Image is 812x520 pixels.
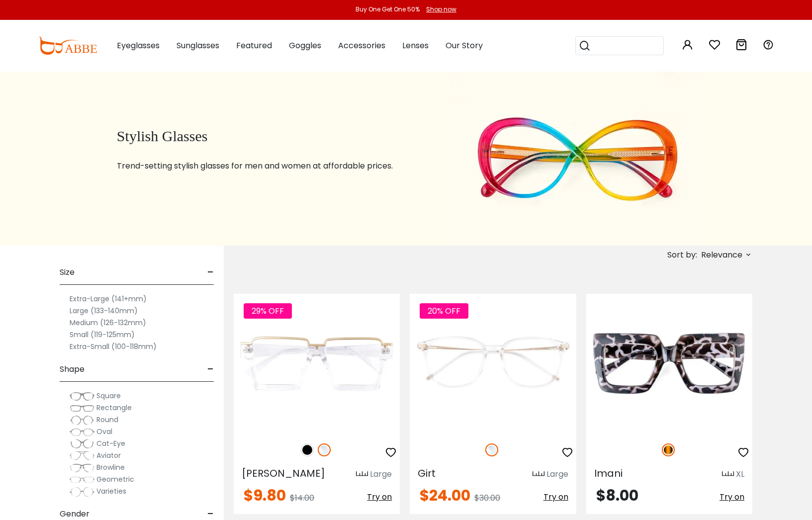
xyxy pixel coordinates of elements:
img: Tortoise Imani - Plastic ,Universal Bridge Fit [586,294,752,433]
img: size ruler [722,471,734,478]
span: Shape [60,357,85,381]
span: $8.00 [596,485,638,506]
label: Small (119-125mm) [70,329,135,341]
img: Varieties.png [70,487,94,497]
img: Clear [485,443,498,456]
h1: Stylish Glasses [117,127,426,145]
button: Try on [367,488,392,506]
img: Browline.png [70,463,94,473]
img: Oval.png [70,427,94,437]
img: Aviator.png [70,451,94,461]
div: Large [370,468,392,480]
div: Large [546,468,568,480]
span: Oval [96,427,112,436]
span: Sort by: [667,249,697,260]
span: Sunglasses [177,40,219,51]
img: Fclear Girt - TR ,Universal Bridge Fit [410,294,576,433]
span: Eyeglasses [117,40,160,51]
label: Extra-Large (141+mm) [70,293,147,305]
span: Aviator [96,450,121,460]
span: Try on [720,491,744,503]
span: Our Story [446,40,483,51]
img: Cat-Eye.png [70,439,94,449]
span: Round [96,415,118,425]
span: Geometric [96,474,134,484]
button: Try on [543,488,568,506]
img: Square.png [70,391,94,401]
span: Try on [543,491,568,503]
button: Try on [720,488,744,506]
img: abbeglasses.com [38,37,97,55]
img: Clear [318,443,331,456]
img: Tortoise [662,443,675,456]
img: Round.png [70,415,94,425]
label: Large (133-140mm) [70,305,138,317]
div: Shop now [426,5,456,14]
span: Featured [236,40,272,51]
img: Geometric.png [70,475,94,485]
span: $9.80 [244,485,286,506]
img: size ruler [533,471,544,478]
span: Relevance [701,246,742,264]
span: - [207,260,214,284]
span: Imani [594,466,623,480]
span: Rectangle [96,403,132,413]
span: Try on [367,491,392,503]
span: Browline [96,462,125,472]
label: Medium (126-132mm) [70,317,146,329]
img: Fclear Umbel - Plastic ,Universal Bridge Fit [234,294,400,433]
span: $14.00 [290,492,314,504]
img: Black [301,443,314,456]
span: 20% OFF [420,303,468,319]
label: Extra-Small (100-118mm) [70,341,157,352]
img: stylish glasses [451,72,703,246]
span: Varieties [96,486,126,496]
p: Trend-setting stylish glasses for men and women at affordable prices. [117,160,426,172]
span: [PERSON_NAME] [242,466,325,480]
span: Accessories [338,40,385,51]
img: size ruler [356,471,368,478]
span: 29% OFF [244,303,292,319]
span: Cat-Eye [96,438,125,448]
div: XL [736,468,744,480]
span: $24.00 [420,485,470,506]
a: Shop now [421,5,456,13]
span: Lenses [402,40,429,51]
span: $30.00 [474,492,500,504]
span: - [207,357,214,381]
span: Square [96,391,121,401]
span: Girt [418,466,436,480]
span: Goggles [289,40,321,51]
span: Size [60,260,75,284]
img: Rectangle.png [70,403,94,413]
div: Buy One Get One 50% [356,5,420,14]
